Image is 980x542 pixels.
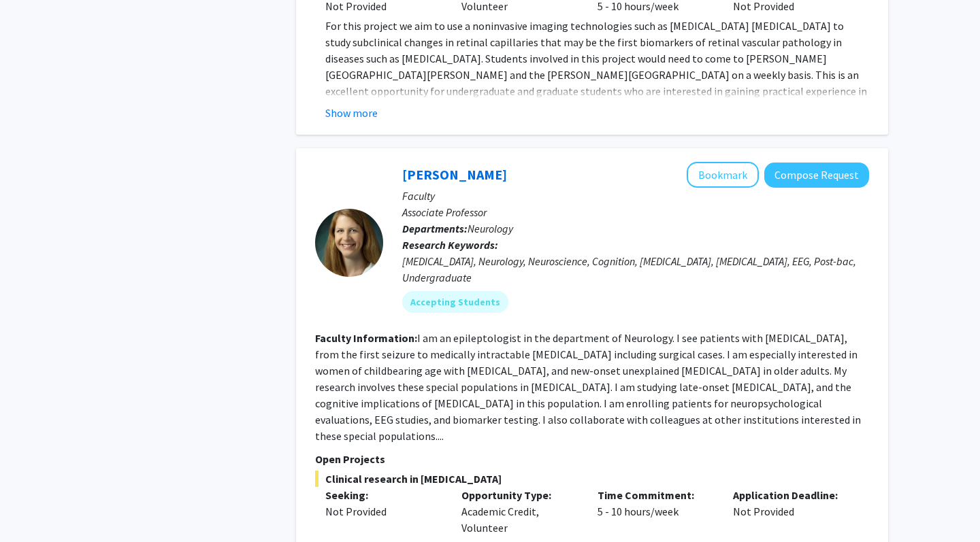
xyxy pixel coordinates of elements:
p: Open Projects [315,451,869,467]
span: Neurology [468,222,513,235]
b: Departments: [402,222,468,235]
fg-read-more: I am an epileptologist in the department of Neurology. I see patients with [MEDICAL_DATA], from t... [315,331,861,443]
a: [PERSON_NAME] [402,166,507,183]
span: Clinical research in [MEDICAL_DATA] [315,471,869,487]
button: Add Emily Johnson to Bookmarks [687,162,759,188]
p: For this project we aim to use a noninvasive imaging technologies such as [MEDICAL_DATA] [MEDICAL... [325,18,869,116]
div: 5 - 10 hours/week [587,487,723,536]
div: Not Provided [723,487,859,536]
p: Associate Professor [402,204,869,220]
mat-chip: Accepting Students [402,291,508,313]
p: Faculty [402,188,869,204]
p: Application Deadline: [733,487,849,503]
b: Faculty Information: [315,331,417,345]
div: [MEDICAL_DATA], Neurology, Neuroscience, Cognition, [MEDICAL_DATA], [MEDICAL_DATA], EEG, Post-bac... [402,253,869,286]
div: Not Provided [325,503,441,520]
p: Time Commitment: [598,487,713,503]
button: Show more [325,105,378,121]
iframe: Chat [10,481,58,532]
b: Research Keywords: [402,238,498,252]
button: Compose Request to Emily Johnson [764,163,869,188]
p: Opportunity Type: [461,487,577,503]
p: Seeking: [325,487,441,503]
div: Academic Credit, Volunteer [451,487,587,536]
